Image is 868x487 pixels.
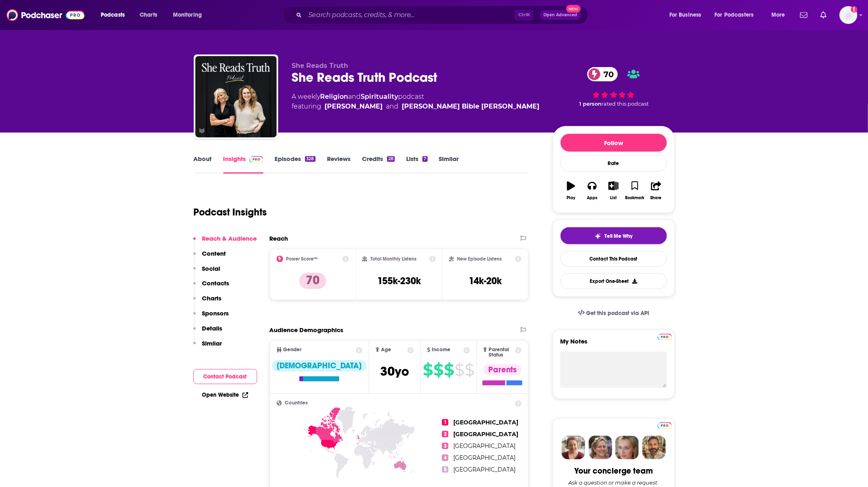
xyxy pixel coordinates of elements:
a: Charts [134,9,162,22]
div: 7 [422,156,427,162]
span: Income [432,347,451,352]
h2: Reach [270,235,288,242]
span: Age [381,347,391,352]
div: Parents [483,364,522,376]
img: User Profile [840,6,857,24]
button: Play [561,176,582,205]
span: $ [433,363,443,376]
span: featuring [292,102,540,111]
span: $ [423,363,433,376]
a: Show notifications dropdown [797,8,811,22]
a: Credits28 [362,155,395,174]
span: For Business [669,9,701,21]
button: open menu [95,9,135,22]
img: Barbara Profile [589,436,612,459]
span: 1 [442,419,448,426]
span: New [566,5,581,13]
button: tell me why sparkleTell Me Why [561,227,667,244]
button: Social [193,265,221,280]
button: open menu [664,9,712,22]
span: Ctrl K [515,10,534,20]
span: [GEOGRAPHIC_DATA] [453,430,518,438]
a: Episodes328 [275,155,315,174]
span: $ [465,363,474,376]
a: 70 [587,67,618,81]
span: Charts [140,9,157,21]
span: [GEOGRAPHIC_DATA] [453,466,515,473]
a: Reviews [327,155,351,174]
div: Play [567,196,575,200]
svg: Add a profile image [851,6,857,13]
p: Similar [202,339,222,347]
span: 70 [595,67,618,81]
a: Open Website [202,391,248,398]
span: Open Advanced [544,13,578,17]
a: Raechel Myers [325,102,383,111]
a: Similar [439,155,459,174]
span: She Reads Truth [292,62,348,70]
span: [GEOGRAPHIC_DATA] [453,454,515,461]
a: Amanda Bible Williams [402,102,540,111]
span: and [386,102,399,111]
span: Get this podcast via API [586,310,649,317]
button: Open AdvancedNew [540,10,581,20]
img: Podchaser Pro [658,422,672,429]
img: Jules Profile [615,436,639,459]
span: More [771,9,785,21]
a: Show notifications dropdown [817,8,830,22]
button: Apps [582,176,603,205]
button: Export One-Sheet [561,273,667,289]
img: tell me why sparkle [595,233,601,239]
span: $ [455,363,464,376]
p: Charts [202,294,222,302]
a: Religion [320,93,348,100]
button: Similar [193,339,222,354]
img: Podchaser Pro [658,334,672,340]
span: 1 person [580,101,602,107]
h2: Total Monthly Listens [370,256,416,262]
img: Podchaser - Follow, Share and Rate Podcasts [6,7,84,23]
span: Podcasts [101,9,125,21]
div: List [610,196,617,200]
h2: Power Score™ [286,256,318,262]
h3: 14k-20k [469,275,502,287]
a: Pro website [658,333,672,340]
button: List [603,176,624,205]
p: Content [202,250,226,257]
span: [GEOGRAPHIC_DATA] [453,419,518,426]
button: Follow [561,134,667,152]
div: [DEMOGRAPHIC_DATA] [272,360,367,372]
span: Monitoring [173,9,202,21]
h2: New Episode Listens [457,256,502,262]
img: She Reads Truth Podcast [195,56,277,137]
span: 3 [442,443,448,449]
p: Reach & Audience [202,235,257,242]
h2: Audience Demographics [270,326,344,334]
span: rated this podcast [602,101,649,107]
img: Podchaser Pro [249,156,264,163]
input: Search podcasts, credits, & more... [305,9,515,22]
h1: Podcast Insights [194,206,267,218]
div: Bookmark [625,196,644,200]
div: Apps [587,196,597,200]
p: Contacts [202,279,229,287]
button: Share [645,176,667,205]
img: Sydney Profile [562,436,585,459]
button: Contact Podcast [193,369,257,384]
span: 2 [442,431,448,437]
span: Countries [285,400,308,406]
span: 30 yo [380,363,409,379]
span: [GEOGRAPHIC_DATA] [453,442,515,450]
a: Contact This Podcast [561,251,667,267]
a: About [194,155,212,174]
span: $ [444,363,454,376]
img: Jon Profile [642,436,666,459]
label: My Notes [561,337,667,352]
button: open menu [167,9,212,22]
p: Social [202,265,221,272]
span: For Podcasters [715,9,754,21]
button: Bookmark [624,176,645,205]
button: open menu [766,9,795,22]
